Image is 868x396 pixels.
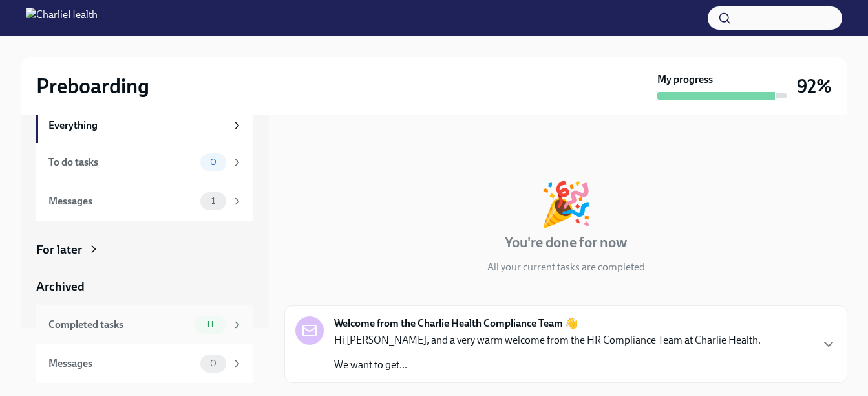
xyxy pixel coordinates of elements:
div: Messages [48,194,195,208]
h3: 92% [797,74,832,98]
div: Everything [48,118,226,133]
a: Messages1 [36,182,253,221]
a: Everything [36,108,253,143]
strong: My progress [657,72,713,87]
div: In progress [284,135,345,151]
img: CharlieHealth [26,8,98,28]
a: Archived [36,278,253,295]
p: Hi [PERSON_NAME], and a very warm welcome from the HR Compliance Team at Charlie Health. [334,333,761,347]
span: 11 [198,320,222,329]
div: To do tasks [48,155,195,170]
a: Completed tasks11 [36,305,253,344]
span: 0 [202,358,224,368]
a: Messages0 [36,344,253,383]
span: 1 [204,196,223,206]
p: We want to get... [334,358,761,372]
a: For later [36,241,253,258]
p: All your current tasks are completed [487,260,645,274]
strong: Welcome from the Charlie Health Compliance Team 👋 [334,316,578,331]
div: Completed tasks [48,318,189,332]
div: Messages [48,357,195,371]
div: 🎉 [540,182,593,225]
h4: You're done for now [505,233,627,252]
h2: Preboarding [36,73,149,99]
div: For later [36,241,82,258]
a: To do tasks0 [36,143,253,182]
span: 0 [202,157,224,167]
